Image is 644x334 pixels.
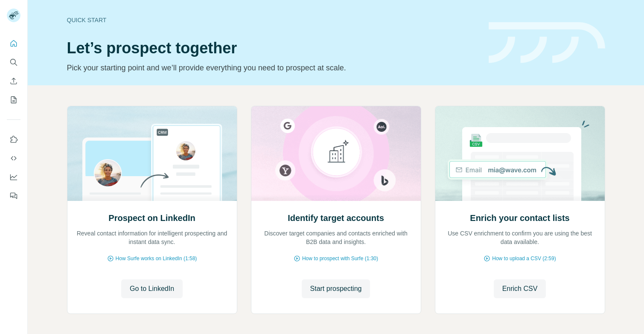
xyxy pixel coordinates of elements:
img: Identify target accounts [251,106,421,201]
button: Enrich CSV [494,279,546,298]
p: Pick your starting point and we’ll provide everything you need to prospect at scale. [67,62,478,74]
span: Go to LinkedIn [130,284,174,294]
h1: Let’s prospect together [67,40,478,57]
h2: Enrich your contact lists [470,212,569,224]
span: How Surfe works on LinkedIn (1:58) [116,255,197,262]
button: Feedback [7,188,20,203]
p: Use CSV enrichment to confirm you are using the best data available. [444,229,596,246]
button: Dashboard [7,169,20,185]
p: Reveal contact information for intelligent prospecting and instant data sync. [76,229,228,246]
button: Start prospecting [302,279,370,298]
button: Search [7,55,20,70]
button: Go to LinkedIn [121,279,183,298]
img: Prospect on LinkedIn [67,106,237,201]
button: Enrich CSV [7,73,20,89]
div: Quick start [67,16,478,24]
span: Start prospecting [310,284,362,294]
img: banner [489,22,605,64]
img: Enrich your contact lists [435,106,605,201]
button: Quick start [7,36,20,51]
h2: Identify target accounts [288,212,384,224]
span: Enrich CSV [502,284,538,294]
button: My lists [7,92,20,107]
span: How to upload a CSV (2:59) [492,255,556,262]
p: Discover target companies and contacts enriched with B2B data and insights. [260,229,412,246]
button: Use Surfe API [7,151,20,166]
span: How to prospect with Surfe (1:30) [302,255,378,262]
button: Use Surfe on LinkedIn [7,132,20,147]
h2: Prospect on LinkedIn [108,212,195,224]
